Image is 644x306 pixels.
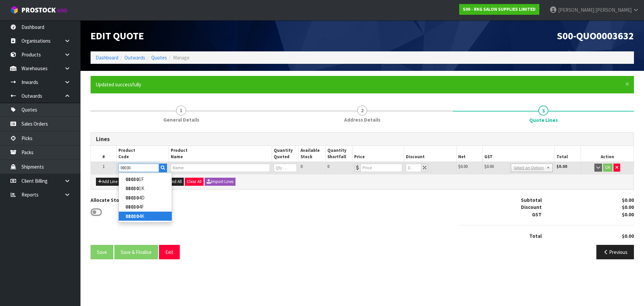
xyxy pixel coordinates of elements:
strong: 08030 [125,176,139,182]
a: S00 - RKG SALON SUPPLIES LIMITED [459,4,539,15]
button: Import Lines [205,178,235,186]
input: Name [171,164,270,172]
strong: GST [532,211,542,218]
span: General Details [163,116,199,123]
a: Outwards [124,54,145,61]
strong: 08030 [125,185,139,191]
small: WMS [57,7,67,14]
a: 080304F [119,202,172,211]
strong: 08030 [125,194,139,201]
th: Quantity Quoted [272,146,299,162]
th: GST [483,146,554,162]
strong: Discount [521,204,542,210]
strong: Subtotal [521,197,542,203]
button: Exit [159,245,180,259]
th: Total [554,146,581,162]
strong: $0.00 [622,233,634,239]
span: [PERSON_NAME] [558,7,594,13]
strong: $0.00 [622,211,634,218]
h3: Lines [96,136,629,142]
input: Qty Quoted [274,164,297,172]
button: Clear All [185,178,204,186]
span: Quote Lines [91,127,634,264]
span: [PERSON_NAME] [595,7,632,13]
span: $0.00 [458,164,468,169]
span: Updated successfully [96,81,141,88]
span: 2 [357,105,367,116]
span: × [625,79,629,89]
strong: S00 - RKG SALON SUPPLIES LIMITED [463,6,536,12]
span: 0 [327,164,329,169]
th: Discount [404,146,457,162]
img: cube-alt.png [10,6,18,14]
th: Available Stock [299,146,326,162]
span: 0 [301,164,303,169]
button: Save [91,245,113,259]
span: 1 [103,164,105,169]
span: Manage [173,54,190,61]
button: OK [603,164,612,172]
span: ProStock [21,6,56,14]
a: 080304K [119,212,172,221]
th: # [91,146,117,162]
strong: 08030 [125,213,139,219]
strong: Total [529,233,542,239]
input: Price [361,164,402,172]
button: Add Line [96,178,119,186]
a: 080301F [119,175,172,184]
button: Save & Finalise [114,245,158,259]
a: 080304D [119,193,172,202]
span: Edit Quote [91,29,144,42]
strong: $0.00 [622,197,634,203]
span: $0.00 [484,164,494,169]
input: Code [118,164,159,172]
label: Allocate Stock [91,196,124,204]
strong: $0.00 [556,164,567,169]
span: Select an Option [514,164,544,172]
span: 1 [176,105,186,116]
th: Action [581,146,634,162]
span: Address Details [344,116,380,123]
th: Product Code [117,146,169,162]
strong: 08030 [125,204,139,210]
button: Expand All [161,178,184,186]
th: Net [457,146,483,162]
th: Price [353,146,404,162]
a: Dashboard [96,54,118,61]
span: Expand All [163,179,182,184]
span: S00-QUO0003632 [557,29,634,42]
th: Quantity Shortfall [326,146,353,162]
input: Discount % [406,164,421,172]
strong: $0.00 [622,204,634,210]
button: Previous [596,245,634,259]
span: Quote Lines [529,117,558,124]
th: Product Name [169,146,272,162]
a: 080301K [119,184,172,193]
a: Quotes [151,54,167,61]
span: 3 [538,105,548,116]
